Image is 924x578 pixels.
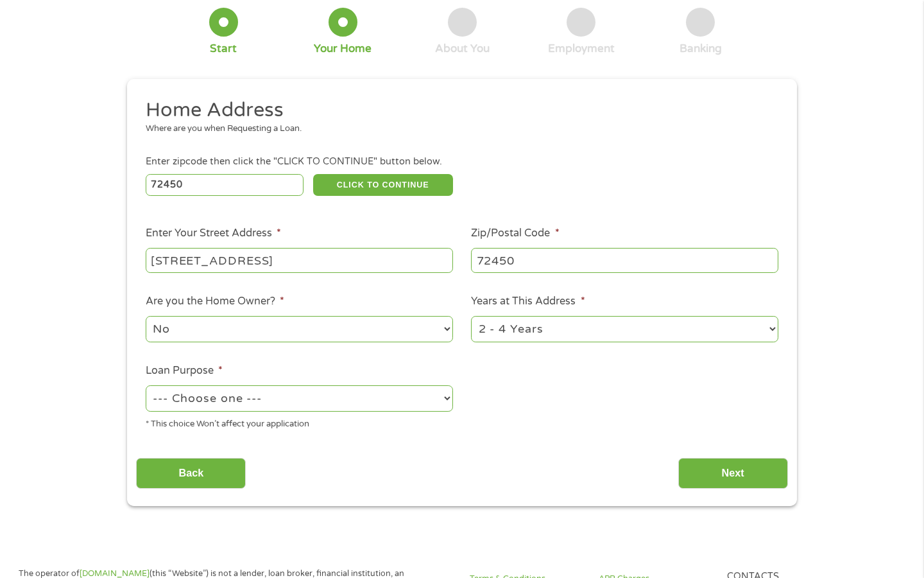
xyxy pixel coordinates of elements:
[678,458,788,489] input: Next
[471,295,585,308] label: Years at This Address
[146,295,284,308] label: Are you the Home Owner?
[136,458,246,489] input: Back
[146,123,769,136] div: Where are you when Requesting a Loan.
[435,42,490,56] div: About You
[146,155,778,169] div: Enter zipcode then click the "CLICK TO CONTINUE" button below.
[314,42,372,56] div: Your Home
[548,42,615,56] div: Employment
[471,227,559,240] label: Zip/Postal Code
[146,414,453,431] div: * This choice Won’t affect your application
[146,248,453,272] input: 1 Main Street
[146,174,304,196] input: Enter Zipcode (e.g 01510)
[146,364,223,378] label: Loan Purpose
[680,42,722,56] div: Banking
[313,174,453,196] button: CLICK TO CONTINUE
[146,227,281,240] label: Enter Your Street Address
[146,98,769,123] h2: Home Address
[210,42,237,56] div: Start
